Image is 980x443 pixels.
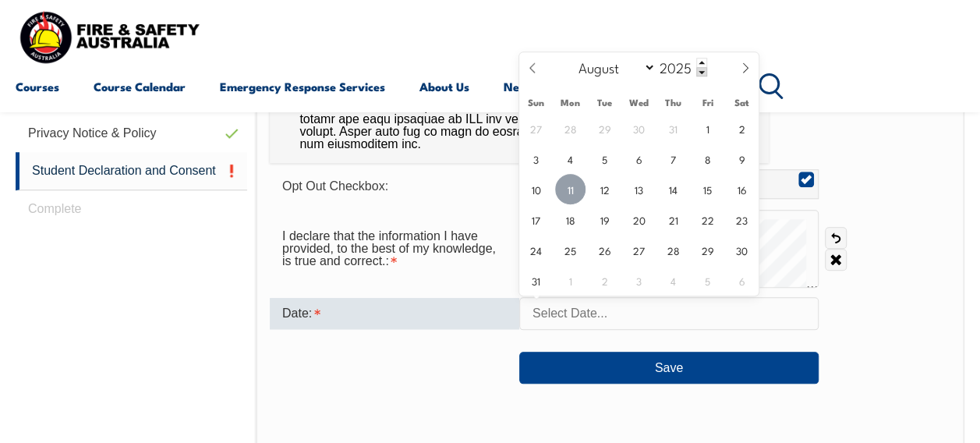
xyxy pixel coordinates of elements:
span: Fri [691,97,725,108]
span: August 16, 2025 [727,174,757,204]
a: Course Calendar [94,68,186,105]
span: August 7, 2025 [658,144,688,174]
span: August 15, 2025 [692,174,723,204]
span: August 13, 2025 [624,174,654,204]
span: August 2, 2025 [727,113,757,144]
span: August 5, 2025 [589,144,620,174]
span: August 29, 2025 [692,235,723,265]
a: Student Declaration and Consent [16,152,247,190]
button: Save [519,352,819,383]
span: August 28, 2025 [658,235,688,265]
span: August 24, 2025 [521,235,551,265]
a: Clear [825,249,847,271]
span: September 3, 2025 [624,265,654,296]
span: August 6, 2025 [624,144,654,174]
span: August 12, 2025 [589,174,620,204]
span: August 11, 2025 [555,174,586,204]
a: Courses [16,68,59,105]
span: August 27, 2025 [624,235,654,265]
a: Undo [825,227,847,249]
span: August 9, 2025 [727,144,757,174]
span: Sat [724,97,759,108]
span: August 4, 2025 [555,144,586,174]
span: September 1, 2025 [555,265,586,296]
span: September 4, 2025 [658,265,688,296]
select: Month [571,57,656,77]
span: July 27, 2025 [521,113,551,144]
span: September 6, 2025 [727,265,757,296]
a: Emergency Response Services [220,68,385,105]
a: Privacy Notice & Policy [16,115,247,152]
span: August 8, 2025 [692,144,723,174]
span: August 20, 2025 [624,204,654,235]
span: August 21, 2025 [658,204,688,235]
span: July 30, 2025 [624,113,654,144]
a: About Us [419,68,469,105]
span: September 2, 2025 [589,265,620,296]
span: August 23, 2025 [727,204,757,235]
input: Year [656,58,707,76]
div: I declare that the information I have provided, to the best of my knowledge, is true and correct.... [270,221,519,276]
span: August 26, 2025 [589,235,620,265]
span: August 1, 2025 [692,113,723,144]
span: July 29, 2025 [589,113,620,144]
span: August 14, 2025 [658,174,688,204]
span: Wed [622,97,656,108]
span: August 3, 2025 [521,144,551,174]
span: Mon [554,97,588,108]
span: Opt Out Checkbox: [282,179,388,193]
span: July 31, 2025 [658,113,688,144]
span: August 18, 2025 [555,204,586,235]
span: August 19, 2025 [589,204,620,235]
span: August 17, 2025 [521,204,551,235]
span: August 10, 2025 [521,174,551,204]
div: Date is required. [270,298,519,329]
span: September 5, 2025 [692,265,723,296]
span: Thu [656,97,691,108]
span: August 30, 2025 [727,235,757,265]
span: July 28, 2025 [555,113,586,144]
span: August 31, 2025 [521,265,551,296]
span: Sun [519,97,554,108]
span: August 22, 2025 [692,204,723,235]
a: News [504,68,534,105]
span: Tue [588,97,622,108]
input: Select Date... [519,297,819,330]
span: August 25, 2025 [555,235,586,265]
